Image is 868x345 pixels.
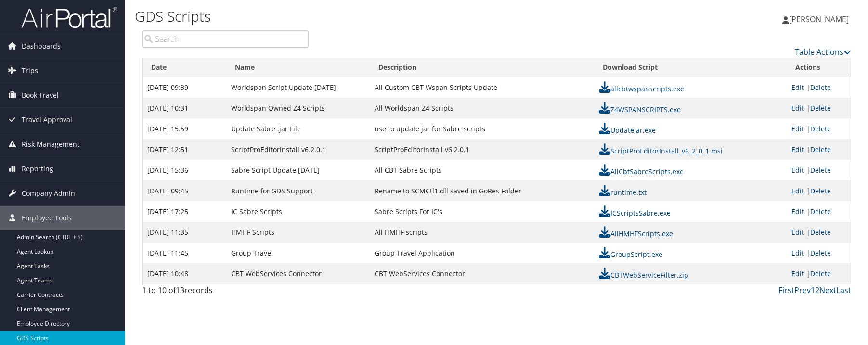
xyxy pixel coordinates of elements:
[791,145,804,154] a: Edit
[795,47,851,57] a: Table Actions
[789,14,849,25] span: [PERSON_NAME]
[787,58,851,77] th: Actions
[22,206,72,230] span: Employee Tools
[143,139,226,160] td: [DATE] 12:51
[226,160,370,180] td: Sabre Script Update [DATE]
[599,146,723,155] a: ScriptProEditorInstall_v6_2_0_1.msi
[791,186,804,195] a: Edit
[22,108,72,132] span: Travel Approval
[226,77,370,98] td: Worldspan Script Update [DATE]
[226,201,370,222] td: IC Sabre Scripts
[787,98,851,118] td: |
[810,145,831,154] a: Delete
[143,58,226,77] th: Date: activate to sort column ascending
[22,157,53,181] span: Reporting
[143,201,226,222] td: [DATE] 17:25
[599,208,671,217] a: ICScriptsSabre.exe
[226,180,370,201] td: Runtime for GDS Support
[787,180,851,201] td: |
[794,285,811,295] a: Prev
[370,160,594,180] td: All CBT Sabre Scripts
[22,181,75,205] span: Company Admin
[599,84,684,93] a: allcbtwspanscripts.exe
[370,243,594,263] td: Group Travel Application
[142,30,309,48] input: Search
[599,167,684,176] a: AllCbtSabreScripts.exe
[22,83,59,107] span: Book Travel
[21,6,117,29] img: airportal-logo.png
[810,83,831,92] a: Delete
[791,207,804,216] a: Edit
[370,222,594,243] td: All HMHF scripts
[143,160,226,180] td: [DATE] 15:36
[226,118,370,139] td: Update Sabre .jar File
[787,263,851,284] td: |
[791,103,804,113] a: Edit
[176,285,184,295] span: 13
[226,139,370,160] td: ScriptProEditorInstall v6.2.0.1
[778,285,794,295] a: First
[836,285,851,295] a: Last
[143,77,226,98] td: [DATE] 09:39
[370,263,594,284] td: CBT WebServices Connector
[810,166,831,175] a: Delete
[143,98,226,118] td: [DATE] 10:31
[370,98,594,118] td: All Worldspan Z4 Scripts
[815,285,819,295] a: 2
[810,124,831,133] a: Delete
[143,180,226,201] td: [DATE] 09:45
[370,77,594,98] td: All Custom CBT Wspan Scripts Update
[370,58,594,77] th: Description: activate to sort column ascending
[226,98,370,118] td: Worldspan Owned Z4 Scripts
[594,58,787,77] th: Download Script: activate to sort column ascending
[787,77,851,98] td: |
[143,263,226,284] td: [DATE] 10:48
[787,222,851,243] td: |
[787,139,851,160] td: |
[810,207,831,216] a: Delete
[226,222,370,243] td: HMHF Scripts
[787,118,851,139] td: |
[810,269,831,278] a: Delete
[599,105,681,114] a: Z4WSPANSCRIPTS.exe
[370,118,594,139] td: use to update jar for Sabre scripts
[370,201,594,222] td: Sabre Scripts For IC's
[819,285,836,295] a: Next
[370,139,594,160] td: ScriptProEditorInstall v6.2.0.1
[599,229,673,238] a: AllHMHFScripts.exe
[791,269,804,278] a: Edit
[226,263,370,284] td: CBT WebServices Connector
[810,248,831,257] a: Delete
[143,118,226,139] td: [DATE] 15:59
[810,228,831,237] a: Delete
[226,243,370,263] td: Group Travel
[810,186,831,195] a: Delete
[787,160,851,180] td: |
[811,285,815,295] a: 1
[599,188,647,197] a: runtime.txt
[787,243,851,263] td: |
[791,124,804,133] a: Edit
[810,103,831,113] a: Delete
[370,180,594,201] td: Rename to SCMCtl1.dll saved in GoRes Folder
[22,34,61,58] span: Dashboards
[599,250,662,259] a: GroupScript.exe
[135,6,617,26] h1: GDS Scripts
[142,284,309,301] div: 1 to 10 of records
[791,83,804,92] a: Edit
[226,58,370,77] th: Name: activate to sort column ascending
[143,222,226,243] td: [DATE] 11:35
[791,248,804,257] a: Edit
[599,270,688,280] a: CBTWebServiceFilter.zip
[143,243,226,263] td: [DATE] 11:45
[22,132,79,156] span: Risk Management
[787,201,851,222] td: |
[782,5,858,34] a: [PERSON_NAME]
[599,126,656,135] a: UpdateJar.exe
[22,59,38,83] span: Trips
[791,228,804,237] a: Edit
[791,166,804,175] a: Edit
